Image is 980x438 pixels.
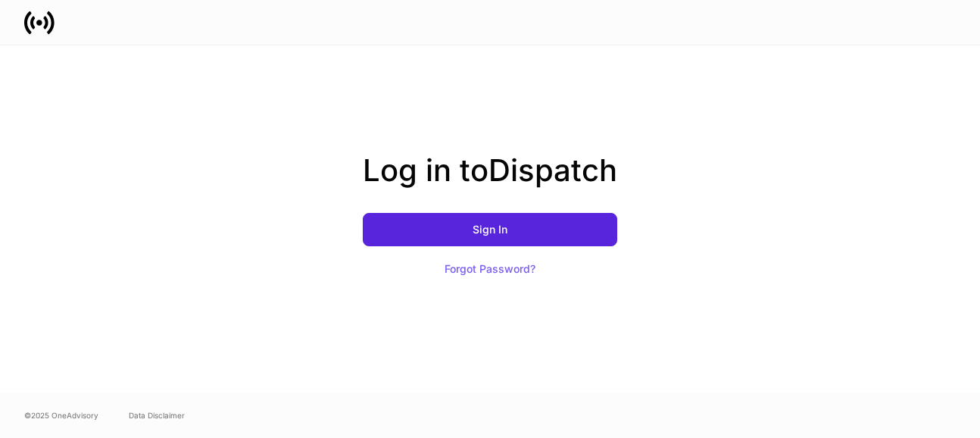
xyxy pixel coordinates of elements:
a: Data Disclaimer [129,409,185,421]
div: Forgot Password? [445,264,535,274]
h2: Log in to Dispatch [363,152,617,213]
span: © 2025 OneAdvisory [24,409,98,421]
button: Forgot Password? [426,252,554,286]
div: Sign In [473,224,507,235]
button: Sign In [363,213,617,246]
